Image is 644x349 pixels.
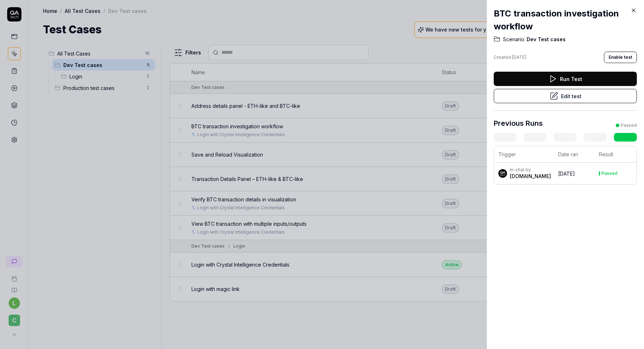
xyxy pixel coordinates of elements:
[494,54,526,61] div: Created
[494,118,543,129] h3: Previous Runs
[510,173,551,180] div: [DOMAIN_NAME]
[498,169,507,178] img: 7ccf6c19-61ad-4a6c-8811-018b02a1b829.jpg
[558,171,575,177] time: [DATE]
[601,171,618,176] div: Passed
[525,36,566,43] span: Dev Test cases
[604,52,637,63] button: Enable test
[503,36,525,43] span: Scenario:
[494,7,637,33] h2: BTC transaction investigation workflow
[494,146,554,163] th: Trigger
[621,122,637,129] div: Passed
[510,167,551,173] div: In-chat by
[494,89,637,103] button: Edit test
[554,146,595,163] th: Date ran
[595,146,636,163] th: Result
[494,72,637,86] button: Run Test
[512,54,526,60] time: [DATE]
